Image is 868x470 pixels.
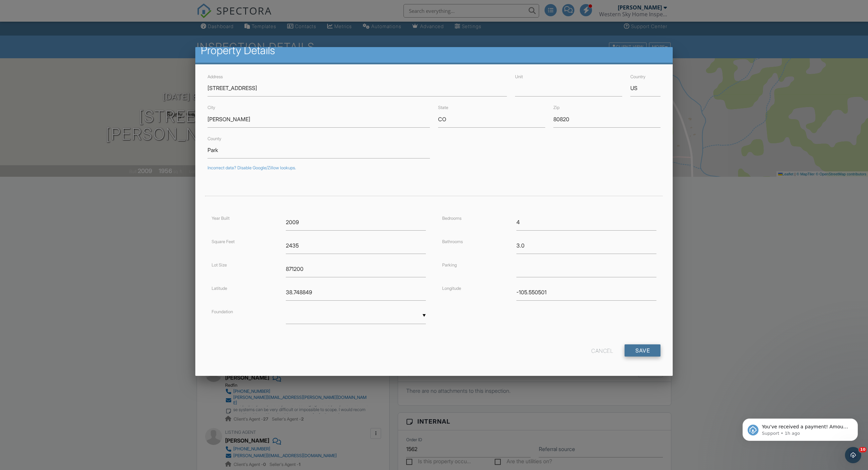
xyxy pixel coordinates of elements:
[732,404,868,452] iframe: Intercom notifications message
[212,286,227,291] label: Latitude
[625,344,660,357] input: Save
[29,26,117,32] p: Message from Support, sent 1h ago
[442,216,461,221] label: Bedrooms
[859,447,867,452] span: 10
[438,105,448,110] label: State
[212,262,227,268] label: Lot Size
[442,239,463,244] label: Bathrooms
[442,262,457,268] label: Parking
[591,344,613,357] div: Cancel
[212,309,233,314] label: Foundation
[845,447,861,463] iframe: Intercom live chat
[208,136,221,141] label: County
[201,44,667,57] h2: Property Details
[212,216,230,221] label: Year Built
[442,286,461,291] label: Longitude
[208,105,215,110] label: City
[208,74,223,79] label: Address
[553,105,559,110] label: Zip
[515,74,523,79] label: Unit
[208,165,660,171] div: Incorrect data? Disable Google/Zillow lookups.
[212,239,235,244] label: Square Feet
[29,20,117,99] span: You've received a payment! Amount $150.00 Fee $0.00 Net $150.00 Transaction # pi_3SC9cCK7snlDGpRF...
[630,74,646,79] label: Country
